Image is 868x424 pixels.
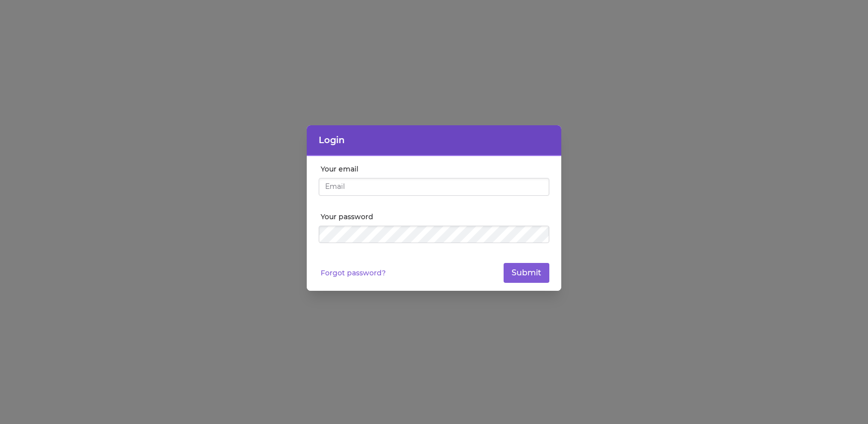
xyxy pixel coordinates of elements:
[504,263,549,283] button: Submit
[321,212,549,222] label: Your password
[319,178,549,196] input: Email
[321,164,549,174] label: Your email
[321,268,386,278] a: Forgot password?
[307,125,561,156] header: Login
